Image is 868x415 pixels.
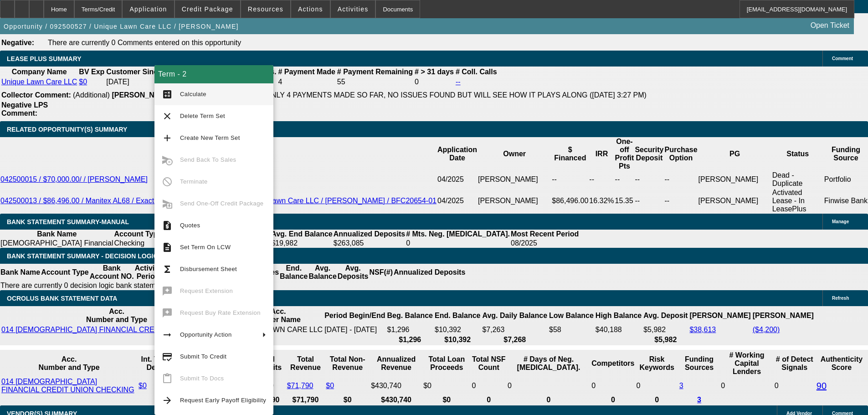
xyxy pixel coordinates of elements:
b: BV Exp [79,68,104,76]
span: Opportunity / 092500527 / Unique Lawn Care LLC / [PERSON_NAME] [4,23,239,30]
td: [DATE] [106,77,162,87]
th: [PERSON_NAME] [689,307,751,324]
td: $5,982 [643,325,688,334]
td: 0 [591,377,635,395]
span: Credit Package [182,5,233,13]
mat-icon: description [162,242,173,253]
th: Owner [478,137,551,171]
a: Unique Lawn Care LLC [1,78,77,86]
span: Resources [248,5,283,13]
span: LEASE PLUS SUMMARY [7,55,82,62]
b: [PERSON_NAME]: [112,91,175,99]
th: Avg. Deposit [643,307,688,324]
mat-icon: arrow_right_alt [162,329,173,340]
mat-icon: credit_score [162,351,173,362]
th: One-off Profit Pts [615,137,635,171]
td: -- [664,188,698,214]
th: Avg. Balance [308,264,337,281]
span: Set Term On LCW [180,244,231,251]
td: 04/2025 [437,188,478,214]
a: $0 [139,382,147,389]
b: # Payment Made [278,68,335,76]
th: 0 [591,395,635,405]
th: Int. Transfer Deposits [138,351,185,376]
a: 042500013 / $86,496.00 / Manitex AL68 / Exact Crane & Equipment, LLC / Unique Lawn Care LLC / [PE... [0,197,437,205]
b: Negative LPS Comment: [1,101,48,117]
td: -- [634,171,664,188]
td: $1,296 [387,325,433,334]
span: There are currently 0 Comments entered on this opportunity [48,39,241,46]
b: Collector Comment: [1,91,71,99]
td: Finwise Bank [824,188,868,214]
span: RELATED OPPORTUNITY(S) SUMMARY [7,126,127,133]
mat-icon: arrow_forward [162,395,173,406]
td: -- [589,171,614,188]
a: 014 [DEMOGRAPHIC_DATA] FINANCIAL CREDIT UNION CHECKING [1,326,232,333]
td: [PERSON_NAME] [478,171,551,188]
td: 4 [277,77,335,87]
th: Most Recent Period [510,230,579,239]
a: $0 [79,78,87,86]
th: $71,790 [287,395,325,405]
td: [PERSON_NAME] [478,188,551,214]
span: (Additional) [73,91,110,99]
a: 90 [817,381,827,391]
div: Term - 2 [154,65,273,83]
th: Activity Period [134,264,162,281]
td: $58 [549,325,594,334]
td: Checking [113,239,162,248]
td: Portfolio [824,171,868,188]
button: Application [123,0,174,18]
span: Refresh [832,296,849,301]
th: Funding Source [824,137,868,171]
th: Status [772,137,824,171]
td: $0 [423,377,470,395]
a: 014 [DEMOGRAPHIC_DATA] FINANCIAL CREDIT UNION CHECKING [1,378,134,394]
th: $430,740 [370,395,422,405]
th: Bank Account NO. [89,264,134,281]
th: [PERSON_NAME] [752,307,814,324]
th: Acc. Holder Name [233,307,323,324]
span: Delete Term Set [180,113,225,119]
th: High Balance [595,307,642,324]
span: BANK STATEMENT SUMMARY-MANUAL [7,218,129,225]
span: BRAND NEW DEAL WITH ONLY 4 PAYMENTS MADE SO FAR, NO ISSUES FOUND BUT WILL SEE HOW IT PLAYS ALONG ... [177,91,647,99]
td: 0 [472,377,506,395]
th: 0 [472,395,506,405]
a: Open Ticket [807,18,853,33]
th: $5,982 [643,335,688,344]
span: Quotes [180,222,200,229]
th: Security Deposit [634,137,664,171]
span: Actions [298,5,323,13]
th: Acc. Number and Type [1,351,137,376]
th: Authenticity Score [816,351,867,376]
th: $10,392 [434,335,481,344]
th: Total Loan Proceeds [423,351,470,376]
td: -- [615,171,635,188]
mat-icon: add [162,133,173,143]
th: Beg. Balance [387,307,433,324]
td: Dead - Duplicate [772,171,824,188]
mat-icon: request_quote [162,220,173,231]
mat-icon: calculate [162,89,173,100]
th: Annualized Deposits [393,264,466,281]
button: Actions [291,0,330,18]
th: Annualized Revenue [370,351,422,376]
td: UNIQUE LAWN CARE LLC [233,325,323,334]
td: 0 [774,377,815,395]
b: # > 31 days [415,68,454,76]
b: # Payment Remaining [337,68,413,76]
th: Acc. Number and Type [1,307,232,324]
a: -- [456,78,461,86]
th: $0 [138,395,185,405]
span: Calculate [180,91,206,97]
th: NSF(#) [369,264,393,281]
td: -- [634,188,664,214]
td: [PERSON_NAME] [698,171,772,188]
th: Funding Sources [679,351,720,376]
th: Purchase Option [664,137,698,171]
th: Low Balance [549,307,594,324]
td: Activated Lease - In LeasePlus [772,188,824,214]
span: Disbursement Sheet [180,266,237,272]
div: $263,085 [334,239,405,247]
